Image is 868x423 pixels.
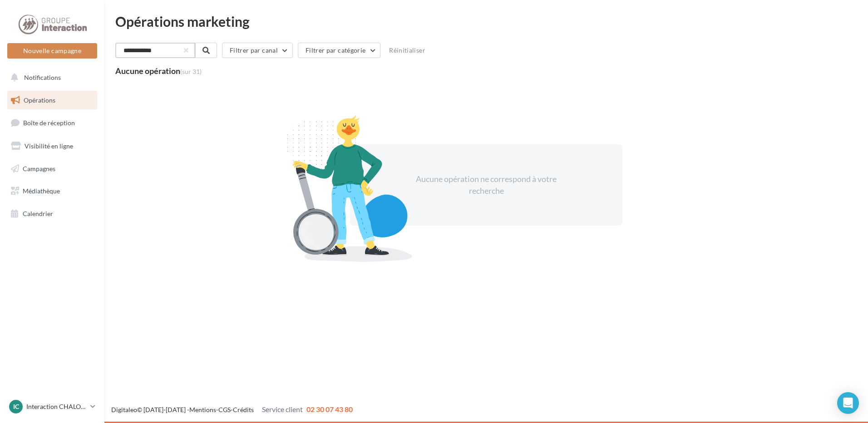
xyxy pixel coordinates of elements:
span: Campagnes [23,164,55,172]
button: Filtrer par canal [222,43,293,58]
a: Visibilité en ligne [5,137,99,156]
a: Crédits [233,406,254,413]
a: Digitaleo [111,406,137,413]
span: Opérations [24,96,55,104]
a: IC Interaction CHALONS EN [GEOGRAPHIC_DATA] [7,398,97,415]
span: (sur 31) [180,68,202,75]
span: 02 30 07 43 80 [306,405,353,413]
span: Visibilité en ligne [25,142,73,150]
a: CGS [218,406,231,413]
button: Réinitialiser [385,45,429,56]
p: Interaction CHALONS EN [GEOGRAPHIC_DATA] [26,402,87,411]
span: Calendrier [23,210,53,217]
button: Filtrer par catégorie [298,43,380,58]
span: © [DATE]-[DATE] - - - [111,406,353,413]
div: Open Intercom Messenger [837,392,859,414]
button: Nouvelle campagne [7,43,97,59]
span: Boîte de réception [23,119,75,127]
a: Calendrier [5,204,99,223]
button: Notifications [5,68,95,87]
a: Mentions [189,406,216,413]
span: Médiathèque [23,187,60,195]
div: Opérations marketing [115,15,857,28]
span: IC [13,402,19,411]
span: Notifications [24,74,61,81]
a: Campagnes [5,159,99,178]
a: Médiathèque [5,182,99,201]
div: Aucune opération ne correspond à votre recherche [408,173,564,197]
a: Opérations [5,91,99,110]
a: Boîte de réception [5,113,99,133]
span: Service client [262,405,303,413]
div: Aucune opération [115,67,202,75]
